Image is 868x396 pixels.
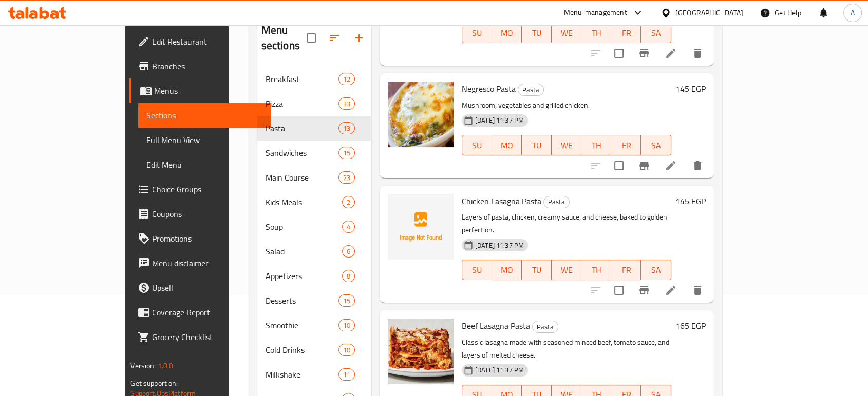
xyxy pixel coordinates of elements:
[492,260,522,280] button: MO
[266,196,342,208] span: Kids Meals
[129,226,270,251] a: Promotions
[158,359,174,372] span: 1.0.0
[338,147,355,159] div: items
[138,128,270,152] a: Full Menu View
[675,319,706,333] h6: 165 EGP
[518,84,543,96] span: Pasta
[339,74,354,84] span: 12
[556,138,577,153] span: WE
[257,288,371,313] div: Desserts15
[339,99,354,109] span: 33
[641,23,671,43] button: SA
[388,319,454,384] img: Beef Lasagna Pasta
[266,344,338,356] span: Cold Drinks
[154,85,262,97] span: Menus
[266,270,342,282] span: Appetizers
[152,60,262,72] span: Branches
[343,222,354,232] span: 4
[675,194,706,208] h6: 145 EGP
[518,84,544,96] div: Pasta
[266,368,338,381] div: Milkshake
[138,103,270,128] a: Sections
[496,138,518,153] span: MO
[586,138,607,153] span: TH
[543,196,570,208] div: Pasta
[339,321,354,330] span: 10
[665,284,677,296] a: Edit menu item
[526,263,548,278] span: TU
[581,23,611,43] button: TH
[257,264,371,288] div: Appetizers8
[129,251,270,275] a: Menu disclaimer
[632,278,656,303] button: Branch-specific-item
[462,135,492,155] button: SU
[266,122,338,134] span: Pasta
[492,23,522,43] button: MO
[462,211,671,236] p: Layers of pasta, chicken, creamy sauce, and cheese, baked to golden perfection.
[586,26,607,41] span: TH
[257,214,371,239] div: Soup4
[685,41,710,66] button: delete
[338,368,355,381] div: items
[266,245,342,258] div: Salad
[152,232,262,245] span: Promotions
[615,138,637,153] span: FR
[665,160,677,172] a: Edit menu item
[556,263,577,278] span: WE
[339,370,354,380] span: 11
[129,54,270,78] a: Branches
[645,26,667,41] span: SA
[129,275,270,300] a: Upsell
[257,91,371,116] div: Pizza33
[462,193,541,209] span: Chicken Lasagna Pasta
[146,159,262,171] span: Edit Menu
[388,82,454,147] img: Negresco Pasta
[462,318,530,333] span: Beef Lasagna Pasta
[552,23,581,43] button: WE
[257,239,371,264] div: Salad6
[129,202,270,226] a: Coupons
[257,141,371,165] div: Sandwiches15
[266,147,338,159] span: Sandwiches
[552,135,581,155] button: WE
[266,294,338,307] span: Desserts
[152,331,262,343] span: Grocery Checklist
[152,282,262,294] span: Upsell
[615,263,637,278] span: FR
[266,221,342,233] span: Soup
[466,26,488,41] span: SU
[471,365,528,375] span: [DATE] 11:37 PM
[608,280,630,301] span: Select to update
[266,73,338,85] span: Breakfast
[322,26,347,50] span: Sort sections
[300,27,322,49] span: Select all sections
[533,321,558,333] span: Pasta
[342,196,355,208] div: items
[645,263,667,278] span: SA
[152,257,262,269] span: Menu disclaimer
[462,99,671,112] p: Mushroom, vegetables and grilled chicken.
[152,208,262,220] span: Coupons
[343,247,354,256] span: 6
[266,319,338,331] span: Smoothie
[462,81,516,96] span: Negresco Pasta
[339,296,354,306] span: 15
[632,153,656,178] button: Branch-specific-item
[257,116,371,141] div: Pasta13
[342,221,355,233] div: items
[261,23,307,53] h2: Menu sections
[338,97,355,110] div: items
[556,26,577,41] span: WE
[138,152,270,177] a: Edit Menu
[257,338,371,362] div: Cold Drinks10
[343,197,354,207] span: 2
[522,23,552,43] button: TU
[564,7,627,19] div: Menu-management
[526,138,548,153] span: TU
[130,377,178,390] span: Get support on:
[532,321,558,333] div: Pasta
[146,109,262,122] span: Sections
